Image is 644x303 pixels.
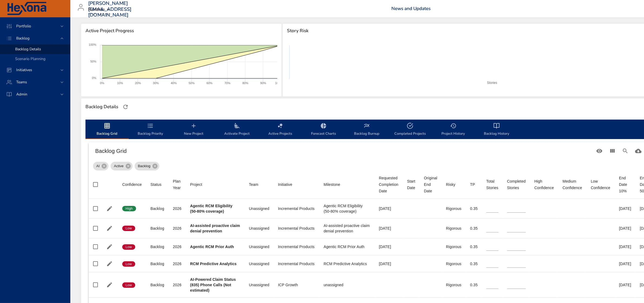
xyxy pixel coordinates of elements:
span: Milestone [324,181,370,188]
div: 2026 [173,261,181,266]
img: Hexona [6,2,47,15]
span: Start Date [407,178,415,191]
span: Low [122,283,135,288]
b: AI-Powered Claim Status (835) Phone Calls (Not estimated) [190,277,236,292]
span: Low Confidence [591,178,610,191]
div: Initiative [278,181,292,188]
div: Unassigned [249,206,269,211]
span: Status [150,181,164,188]
span: TP [470,181,478,188]
div: Sort [534,178,554,191]
div: Incremental Products [278,244,315,249]
span: High [122,206,136,211]
div: 0.35 [470,261,478,266]
div: [DATE] [379,261,398,266]
div: Backlog [150,244,164,249]
div: Backlog [150,206,164,211]
div: Rigorous [446,282,461,288]
b: RCM Predictive Analytics [190,262,237,266]
div: Backlog [150,261,164,266]
h3: [PERSON_NAME][EMAIL_ADDRESS][DOMAIN_NAME] [88,1,132,18]
b: AI-assisted proactive claim denial prevention [190,223,240,233]
div: High Confidence [534,178,554,191]
span: Team [249,181,269,188]
span: Project [190,181,240,188]
div: Sort [122,181,142,188]
text: 50% [189,81,194,85]
div: AI [93,162,108,170]
span: Teams [12,80,31,85]
span: New Project [175,123,212,137]
div: Sort [470,181,475,188]
span: Completed Stories [507,178,526,191]
div: End Date 10% [619,175,631,194]
div: AI-assisted proactive claim denial prevention [324,223,370,234]
span: Total Stories [486,178,498,191]
div: Rigorous [446,206,461,211]
div: 2026 [173,282,181,288]
div: Sort [446,181,455,188]
span: Scenario Planning [15,56,45,61]
span: Backlog History [478,123,515,137]
span: Backlog [12,36,34,41]
div: TP [470,181,475,188]
button: Edit Project Details [105,243,114,251]
div: Sort [324,181,340,188]
div: 2026 [173,206,181,211]
div: Sort [486,178,498,191]
text: 90% [260,81,266,85]
div: 2026 [173,244,181,249]
text: 10% [117,81,123,85]
text: 40% [171,81,177,85]
div: [DATE] [379,206,398,211]
span: Completed Projects [392,123,428,137]
div: Requested Completion Date [379,175,398,194]
div: 0.35 [470,226,478,231]
div: Confidence [122,181,142,188]
div: Backlog [135,162,159,170]
div: Rigorous [446,261,461,266]
span: Low [122,245,135,249]
div: 0.35 [470,282,478,288]
span: Active [111,163,127,169]
span: AI [93,163,103,169]
div: Unassigned [249,261,269,266]
div: 2026 [173,226,181,231]
button: Search [619,144,632,157]
div: [DATE] [619,226,631,231]
button: Edit Project Details [105,260,114,268]
b: Agentic RCM Eligibility (50-80% coverage) [190,204,233,213]
div: unassigned [324,282,370,288]
div: ICP Growth [278,282,315,288]
div: Plan Year [173,178,181,191]
div: Backlog Details [84,103,120,111]
div: Milestone [324,181,340,188]
div: Medium Confidence [563,178,582,191]
button: Refresh Page [121,103,130,111]
span: Backlog Priority [132,123,169,137]
span: Portfolio [12,24,35,29]
span: Backlog Details [15,47,41,52]
text: 0% [92,76,96,80]
span: Forecast Charts [305,123,342,137]
div: Project [190,181,202,188]
span: Backlog Burnup [348,123,385,137]
div: Agentic RCM Prior Auth [324,244,370,249]
span: Admin [12,92,32,97]
text: 30% [153,81,159,85]
text: 70% [224,81,230,85]
div: [DATE] [379,244,398,249]
div: Original End Date [424,175,437,194]
div: Sort [190,181,202,188]
div: Rigorous [446,226,461,231]
div: Sort [249,181,258,188]
div: Sort [407,178,415,191]
div: 0.35 [470,244,478,249]
span: Backlog Grid [89,123,126,137]
span: Risky [446,181,461,188]
button: Standard Views [593,144,606,157]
